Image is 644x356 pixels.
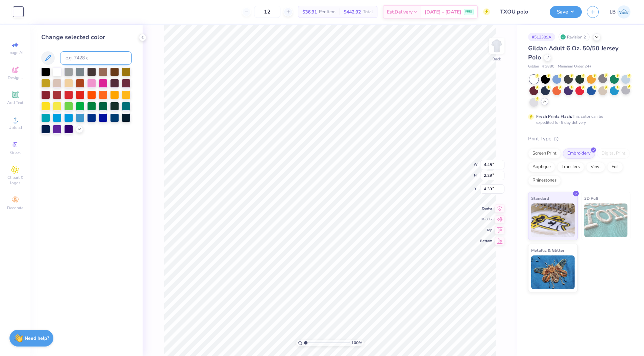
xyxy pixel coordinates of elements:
span: Minimum Order: 24 + [558,64,592,70]
div: This color can be expedited for 5 day delivery. [536,113,619,126]
span: 3D Puff [584,195,598,202]
div: Change selected color [41,33,132,42]
div: Embroidery [563,148,595,159]
span: Add Text [7,100,23,105]
img: Metallic & Glitter [531,255,575,289]
img: Standard [531,203,575,237]
div: Transfers [557,162,584,172]
span: [DATE] - [DATE] [425,8,461,16]
div: Foil [607,162,623,172]
span: FREE [465,9,472,14]
span: Standard [531,195,549,202]
span: Upload [8,125,22,130]
span: Bottom [480,239,492,243]
span: 100 % [351,340,362,346]
img: 3D Puff [584,203,628,237]
img: Back [490,39,503,53]
span: Per Item [319,8,336,16]
span: $36.91 [302,8,317,16]
span: Clipart & logos [3,175,27,186]
span: Image AI [7,50,23,55]
span: Middle [480,217,492,222]
input: e.g. 7428 c [60,51,132,65]
div: Print Type [528,135,630,143]
span: Decorate [7,205,23,211]
div: Rhinestones [528,175,561,186]
div: Back [492,56,501,62]
span: $442.92 [344,8,361,16]
strong: Fresh Prints Flash: [536,114,572,119]
div: # 512389A [528,33,555,41]
button: Save [550,6,582,18]
span: Metallic & Glitter [531,247,565,254]
span: Gildan [528,64,539,70]
div: Revision 2 [559,33,590,41]
span: LB [610,8,616,16]
div: Screen Print [528,148,561,159]
span: Designs [8,75,23,80]
span: Greek [10,150,21,155]
div: Vinyl [586,162,605,172]
div: Applique [528,162,555,172]
input: – – [254,6,280,18]
span: Center [480,206,492,211]
img: Laken Brown [617,5,630,19]
span: Gildan Adult 6 Oz. 50/50 Jersey Polo [528,44,618,61]
strong: Need help? [25,335,49,341]
span: Total [363,8,373,16]
input: Untitled Design [495,5,545,19]
span: Top [480,228,492,232]
span: # G880 [542,64,554,70]
a: LB [610,5,630,19]
span: Est. Delivery [387,8,413,16]
div: Digital Print [597,148,630,159]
